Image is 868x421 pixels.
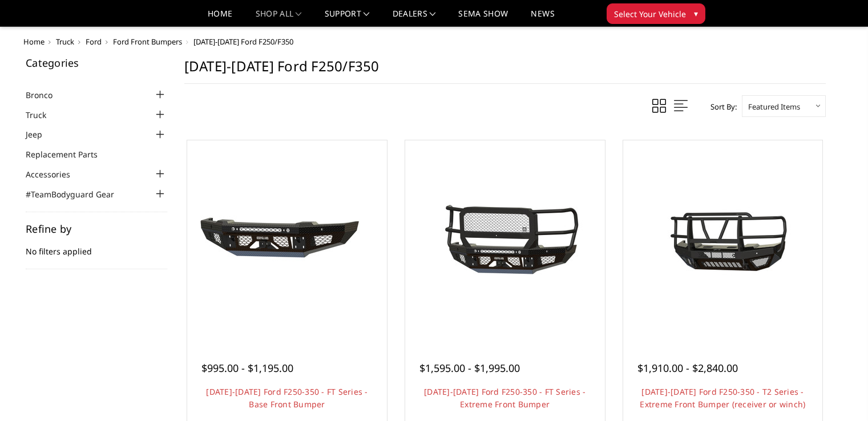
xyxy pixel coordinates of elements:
span: ▾ [694,7,698,19]
label: Sort By: [704,98,737,115]
a: 2023-2025 Ford F250-350 - T2 Series - Extreme Front Bumper (receiver or winch) 2023-2025 Ford F25... [626,143,820,337]
a: 2023-2025 Ford F250-350 - FT Series - Extreme Front Bumper 2023-2025 Ford F250-350 - FT Series - ... [408,143,602,337]
span: $995.00 - $1,195.00 [201,361,293,375]
h5: Refine by [26,224,167,234]
a: [DATE]-[DATE] Ford F250-350 - T2 Series - Extreme Front Bumper (receiver or winch) [640,386,805,410]
a: Support [325,10,370,26]
h5: Categories [26,58,167,68]
a: Accessories [26,168,84,180]
a: Home [23,37,45,47]
span: $1,595.00 - $1,995.00 [419,361,520,375]
div: No filters applied [26,224,167,269]
a: [DATE]-[DATE] Ford F250-350 - FT Series - Base Front Bumper [206,386,368,410]
a: Bronco [26,89,67,101]
a: Ford [86,37,102,47]
img: 2023-2025 Ford F250-350 - FT Series - Base Front Bumper [196,197,378,283]
a: Home [208,10,232,26]
a: Jeep [26,128,56,140]
a: Ford Front Bumpers [113,37,182,47]
a: Truck [56,37,74,47]
a: Replacement Parts [26,148,112,160]
a: 2023-2025 Ford F250-350 - FT Series - Base Front Bumper [190,143,384,337]
a: SEMA Show [458,10,508,26]
button: Select Your Vehicle [607,3,705,24]
span: [DATE]-[DATE] Ford F250/F350 [193,37,293,47]
a: News [531,10,554,26]
a: Dealers [393,10,436,26]
span: Select Your Vehicle [614,8,686,20]
a: [DATE]-[DATE] Ford F250-350 - FT Series - Extreme Front Bumper [424,386,586,410]
h1: [DATE]-[DATE] Ford F250/F350 [184,58,826,84]
img: 2023-2025 Ford F250-350 - T2 Series - Extreme Front Bumper (receiver or winch) [631,189,814,291]
a: shop all [256,10,302,26]
a: #TeamBodyguard Gear [26,188,128,200]
span: $1,910.00 - $2,840.00 [637,361,738,375]
a: Truck [26,109,60,121]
